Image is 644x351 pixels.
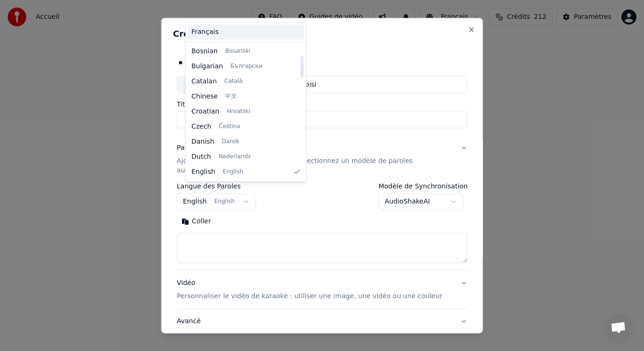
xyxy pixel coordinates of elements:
span: Bulgarian [191,62,223,71]
span: Français [191,27,219,37]
span: Croatian [191,107,219,116]
span: Dutch [191,152,211,162]
span: Català [224,78,242,85]
span: Čeština [219,123,240,131]
span: English [223,168,243,176]
span: Czech [191,122,211,131]
span: Български [231,63,262,70]
span: Chinese [191,92,218,101]
span: Bosnian [191,47,218,56]
span: English [191,167,215,177]
span: Catalan [191,77,217,86]
span: Dansk [222,138,239,146]
span: Danish [191,137,214,147]
span: Nederlands [219,153,251,161]
span: 中文 [225,93,237,100]
span: Bosanski [225,48,250,55]
span: Hrvatski [227,108,250,115]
